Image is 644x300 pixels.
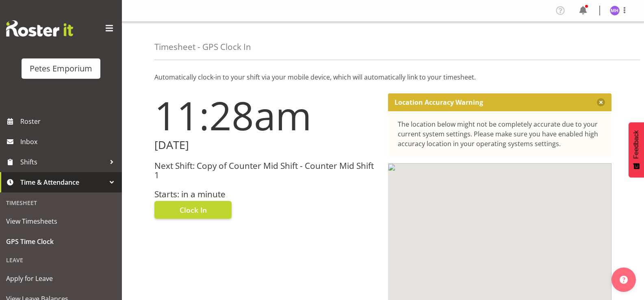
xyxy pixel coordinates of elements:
div: Timesheet [2,194,120,211]
div: The location below might not be completely accurate due to your current system settings. Please m... [398,119,602,149]
a: Apply for Leave [2,268,120,289]
button: Feedback - Show survey [629,122,644,177]
span: GPS Time Clock [6,235,116,248]
span: Roster [20,115,118,127]
button: Clock In [154,201,232,219]
h3: Next Shift: Copy of Counter Mid Shift - Counter Mid Shift 1 [154,161,378,180]
img: help-xxl-2.png [620,276,628,284]
div: Petes Emporium [30,63,92,75]
span: View Timesheets [6,215,116,227]
span: Feedback [633,130,640,159]
h4: Timesheet - GPS Clock In [154,42,251,52]
h1: 11:28am [154,93,378,137]
button: Close message [597,98,605,106]
span: Time & Attendance [20,176,106,188]
div: Leave [2,252,120,268]
span: Shifts [20,156,106,168]
a: View Timesheets [2,211,120,231]
h3: Starts: in a minute [154,190,378,199]
a: GPS Time Clock [2,231,120,252]
img: Rosterit website logo [6,20,73,37]
span: Clock In [180,205,207,215]
span: Apply for Leave [6,272,116,285]
p: Automatically clock-in to your shift via your mobile device, which will automatically link to you... [154,72,611,82]
p: Location Accuracy Warning [395,98,483,106]
h2: [DATE] [154,139,378,151]
img: mackenzie-halford4471.jpg [610,6,620,15]
span: Inbox [20,136,118,148]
